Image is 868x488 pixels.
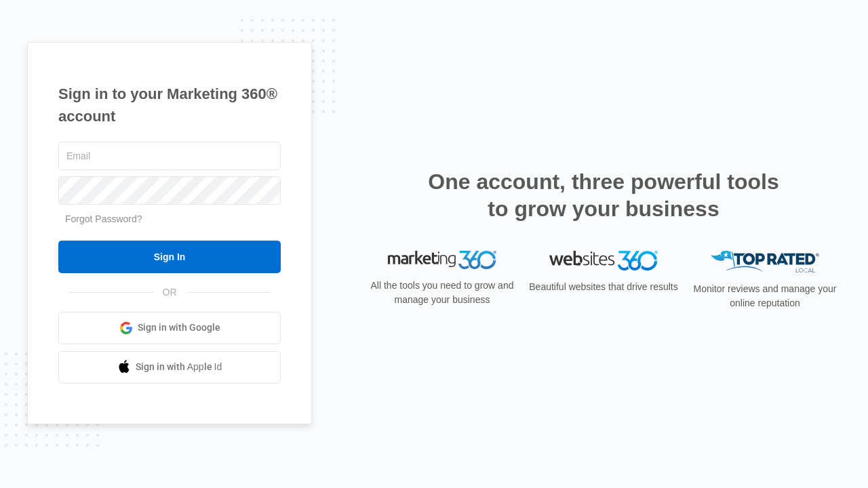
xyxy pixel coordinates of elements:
[58,241,281,273] input: Sign In
[689,282,841,310] p: Monitor reviews and manage your online reputation
[424,168,783,222] h2: One account, three powerful tools to grow your business
[528,280,679,294] p: Beautiful websites that drive results
[711,251,819,273] img: Top Rated Local
[65,213,142,224] a: Forgot Password?
[58,351,281,384] a: Sign in with Apple Id
[58,83,281,127] h1: Sign in to your Marketing 360® account
[366,279,518,307] p: All the tools you need to grow and manage your business
[549,251,658,270] img: Websites 360
[58,312,281,344] a: Sign in with Google
[138,321,220,335] span: Sign in with Google
[136,360,222,374] span: Sign in with Apple Id
[153,285,186,300] span: OR
[388,251,496,270] img: Marketing 360
[58,142,281,170] input: Email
